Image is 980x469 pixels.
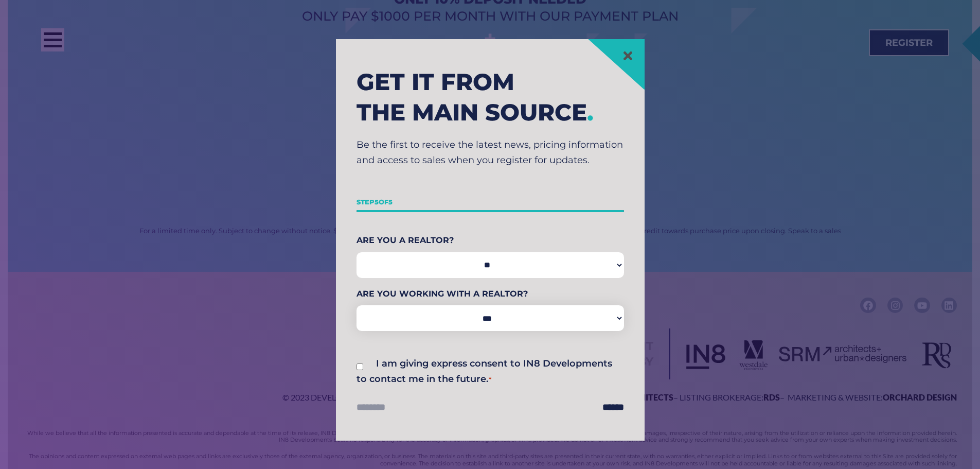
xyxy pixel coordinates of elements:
h2: Get it from the main source [357,67,624,127]
p: Be the first to receive the latest news, pricing information and access to sales when you registe... [357,137,624,168]
label: I am giving express consent to IN8 Developments to contact me in the future. [357,358,612,385]
span: 5 [375,198,379,206]
label: Are You A Realtor? [357,233,624,248]
p: Step of [357,195,624,210]
span: . [587,98,594,126]
span: 5 [388,198,393,206]
label: Are You Working With A Realtor? [357,286,624,301]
